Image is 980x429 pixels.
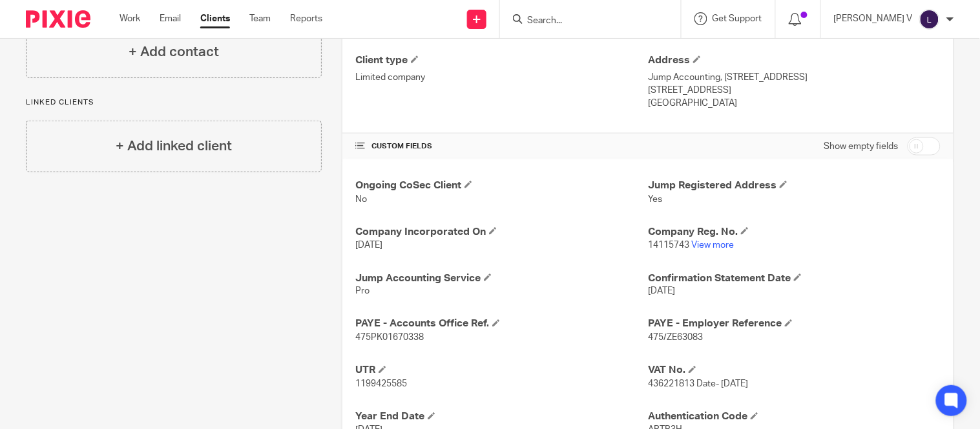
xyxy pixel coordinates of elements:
[355,225,648,239] h4: Company Incorporated On
[648,287,675,296] span: [DATE]
[355,272,648,285] h4: Jump Accounting Service
[648,225,941,239] h4: Company Reg. No.
[355,71,648,84] p: Limited company
[648,380,748,389] span: 436221813 Date- [DATE]
[648,84,941,97] p: [STREET_ADDRESS]
[648,179,941,192] h4: Jump Registered Address
[26,10,90,28] img: Pixie
[691,241,734,250] a: View more
[355,179,648,192] h4: Ongoing CoSec Client
[355,410,648,424] h4: Year End Date
[648,195,662,204] span: Yes
[526,15,642,27] input: Search
[648,334,703,343] span: 475/ZE63083
[919,9,940,30] img: svg%3E
[834,12,913,25] p: [PERSON_NAME] V
[120,12,140,25] a: Work
[355,317,648,331] h4: PAYE - Accounts Office Ref.
[355,364,648,377] h4: UTR
[648,317,941,331] h4: PAYE - Employer Reference
[116,136,232,156] h4: + Add linked client
[355,334,424,343] span: 475PK01670338
[824,140,899,153] label: Show empty fields
[648,241,689,250] span: 14115743
[713,14,762,23] span: Get Support
[355,141,648,152] h4: CUSTOM FIELDS
[290,12,322,25] a: Reports
[648,54,941,67] h4: Address
[648,272,941,285] h4: Confirmation Statement Date
[26,97,322,108] p: Linked clients
[160,12,181,25] a: Email
[129,42,219,62] h4: + Add contact
[355,54,648,67] h4: Client type
[249,12,271,25] a: Team
[200,12,230,25] a: Clients
[355,195,367,204] span: No
[648,71,941,84] p: Jump Accounting, [STREET_ADDRESS]
[648,364,941,377] h4: VAT No.
[648,410,941,424] h4: Authentication Code
[355,380,407,389] span: 1199425585
[355,241,382,250] span: [DATE]
[648,97,941,110] p: [GEOGRAPHIC_DATA]
[355,287,370,296] span: Pro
